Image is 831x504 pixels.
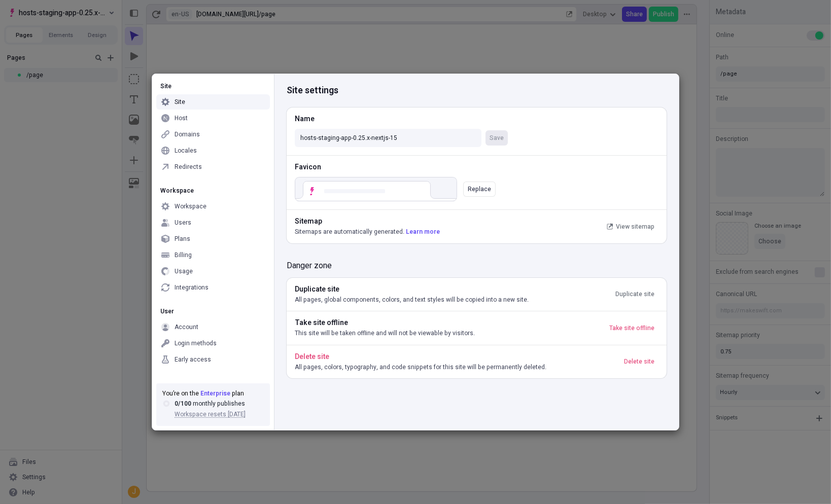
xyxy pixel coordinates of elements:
span: Enterprise [200,389,230,398]
button: Take site offline [605,320,659,336]
span: monthly publishes [193,399,245,408]
div: Login methods [175,339,217,347]
button: Name [486,130,508,146]
div: Redirects [175,163,202,171]
div: Early access [175,355,211,364]
div: Site settings [287,74,667,107]
div: Integrations [175,283,209,292]
div: Favicon [295,162,659,173]
span: View sitemap [616,223,654,231]
button: Duplicate site [611,286,659,302]
div: Site [175,98,185,106]
div: You’re on the plan [162,389,264,398]
a: Learn more [406,227,440,236]
div: Users [175,219,191,227]
button: Delete site [620,354,659,369]
div: All pages, global components, colors, and text styles will be copied into a new site. [295,295,611,305]
span: Workspace resets [DATE] [175,410,246,419]
div: Billing [175,251,192,259]
div: Workspace [175,202,206,210]
div: Take site offline [295,317,605,329]
div: Delete site [295,351,620,363]
span: Take site offline [609,324,654,332]
div: Sitemap [295,216,603,227]
div: User [156,307,270,315]
button: View sitemap [603,219,659,234]
div: All pages, colors, typography, and code snippets for this site will be permanently deleted. [295,363,620,373]
div: This site will be taken offline and will not be viewable by visitors. [295,329,605,339]
div: Replace [468,185,491,193]
div: Sitemaps are automatically generated. [295,227,603,237]
div: Danger zone [287,256,667,272]
span: Delete site [624,357,654,366]
div: Site [156,82,270,90]
span: Save [490,134,504,142]
div: Name [295,114,508,125]
div: Host [175,114,188,122]
div: Locales [175,147,197,155]
button: Replace [463,182,496,197]
div: Duplicate site [295,284,611,295]
div: Workspace [156,187,270,195]
div: Plans [175,235,190,243]
div: Account [175,323,198,331]
span: 0 / 100 [175,399,191,408]
div: Domains [175,130,200,138]
input: NameSave [295,129,481,147]
span: Duplicate site [615,290,654,298]
div: Usage [175,267,193,275]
